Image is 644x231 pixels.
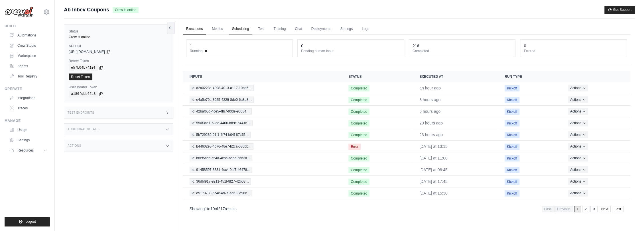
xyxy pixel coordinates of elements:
[413,43,419,49] div: 216
[7,146,50,155] button: Resources
[210,207,215,211] span: 10
[590,206,598,212] a: 3
[524,43,526,49] div: 0
[68,111,94,115] h3: Test Endpoints
[604,6,635,14] button: Get Support
[505,190,519,197] span: Kickoff
[542,206,623,212] nav: Pagination
[190,49,203,53] span: Running
[208,23,226,35] a: Metrics
[419,144,448,149] time: August 20, 2025 at 13:15 GMT-3
[348,155,369,162] span: Completed
[348,167,369,173] span: Completed
[505,155,519,162] span: Kickoff
[568,166,588,173] button: Actions for execution
[568,178,588,185] button: Actions for execution
[348,132,369,138] span: Completed
[342,71,413,82] th: Status
[190,206,237,212] p: Showing to of results
[524,49,623,53] dt: Errored
[7,125,50,134] a: Usage
[291,23,305,35] a: Chat
[190,108,252,115] span: Id: 42baf65b-4ce5-4fb7-90de-93684…
[358,23,373,35] a: Logs
[69,44,168,48] label: API URL
[68,144,81,148] h3: Actions
[348,120,369,126] span: Completed
[5,7,33,17] img: Logo
[190,143,335,150] a: View execution details for Id
[190,85,335,91] a: View execution details for Id
[568,143,588,150] button: Actions for execution
[190,178,251,185] span: Id: 36dbf917-9211-451f-8f27-42b03…
[419,86,441,90] time: August 21, 2025 at 13:15 GMT-3
[68,128,99,131] h3: Additional Details
[419,156,448,160] time: August 20, 2025 at 11:00 GMT-3
[7,62,50,71] a: Agents
[5,87,50,91] div: Operate
[190,97,254,103] span: Id: e4a5e79a-3025-4229-8de0-6a8e8…
[255,23,268,35] a: Test
[554,206,573,212] span: Previous
[5,217,50,226] button: Logout
[308,23,335,35] a: Deployments
[348,190,369,197] span: Completed
[190,190,335,196] a: View execution details for Id
[205,207,207,211] span: 1
[337,23,356,35] a: Settings
[183,201,630,216] nav: Pagination
[301,43,303,49] div: 0
[7,41,50,50] a: Crew Studio
[69,29,168,34] label: Status
[568,96,588,103] button: Actions for execution
[7,51,50,60] a: Marketplace
[498,71,561,82] th: Run Type
[419,97,440,102] time: August 21, 2025 at 11:00 GMT-3
[229,23,252,35] a: Scheduling
[183,71,630,216] section: Crew executions table
[69,91,98,97] code: a186fdbb6fa3
[7,31,50,40] a: Automations
[190,120,335,126] a: View execution details for Id
[190,97,335,103] a: View execution details for Id
[190,155,253,161] span: Id: b8ef5add-c54d-4cba-bede-5bb3d…
[348,144,361,150] span: Error
[505,179,519,185] span: Kickoff
[419,179,448,184] time: August 19, 2025 at 17:45 GMT-3
[7,72,50,81] a: Tool Registry
[69,50,105,54] span: [URL][DOMAIN_NAME]
[69,35,168,39] div: Crew is online
[190,132,335,138] a: View execution details for Id
[190,132,251,138] span: Id: 5b729239-01f1-4f74-b04f-87c75…
[190,167,335,173] a: View execution details for Id
[348,179,369,185] span: Completed
[5,118,50,123] div: Manage
[413,71,498,82] th: Executed at
[568,131,588,138] button: Actions for execution
[348,85,369,91] span: Completed
[5,24,50,28] div: Build
[7,93,50,103] a: Integrations
[25,219,36,224] span: Logout
[599,206,611,212] a: Next
[505,97,519,103] span: Kickoff
[568,108,588,115] button: Actions for execution
[419,167,448,172] time: August 20, 2025 at 08:45 GMT-3
[574,206,581,212] span: 1
[542,206,553,212] span: First
[568,120,588,126] button: Actions for execution
[113,7,139,13] span: Crew is online
[419,191,448,195] time: August 19, 2025 at 15:30 GMT-3
[218,207,225,211] span: 217
[270,23,289,35] a: Training
[505,167,519,173] span: Kickoff
[69,64,98,71] code: e57b04b7410f
[505,144,519,150] span: Kickoff
[413,49,512,53] dt: Completed
[183,23,206,35] a: Executions
[190,155,335,161] a: View execution details for Id
[505,109,519,115] span: Kickoff
[190,85,254,91] span: Id: d2a0228d-4098-4013-a117-10bd5…
[190,43,192,49] div: 1
[568,190,588,197] button: Actions for execution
